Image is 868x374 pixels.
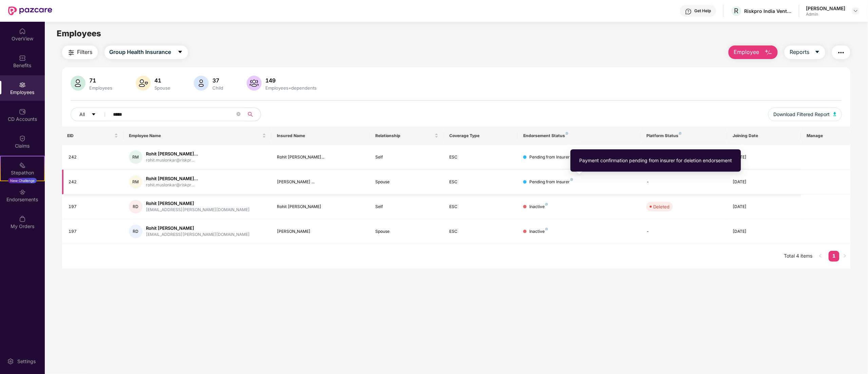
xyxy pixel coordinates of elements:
[529,154,573,161] div: Pending from Insurer
[806,5,846,12] div: [PERSON_NAME]
[19,55,26,61] img: svg+xml;base64,PHN2ZyBpZD0iQmVuZWZpdHMiIHhtbG5zPSJodHRwOi8vd3d3LnczLm9yZy8yMDAwL3N2ZyIgd2lkdGg9Ij...
[277,179,364,185] div: [PERSON_NAME] ...
[277,228,364,235] div: [PERSON_NAME]
[641,219,727,244] td: -
[839,251,850,262] li: Next Page
[244,112,257,117] span: search
[444,127,518,145] th: Coverage Type
[19,135,26,142] img: svg+xml;base64,PHN2ZyBpZD0iQ2xhaW0iIHhtbG5zPSJodHRwOi8vd3d3LnczLm9yZy8yMDAwL3N2ZyIgd2lkdGg9IjIwIi...
[839,251,850,262] button: right
[734,7,739,15] span: R
[733,179,796,185] div: [DATE]
[733,204,796,210] div: [DATE]
[529,179,573,185] div: Pending from Insurer
[545,203,548,206] img: svg+xml;base64,PHN2ZyB4bWxucz0iaHR0cDovL3d3dy53My5vcmcvMjAwMC9zdmciIHdpZHRoPSI4IiBoZWlnaHQ9IjgiIH...
[815,49,820,55] span: caret-down
[69,228,118,235] div: 197
[790,48,809,56] span: Reports
[19,81,26,88] img: svg+xml;base64,PHN2ZyBpZD0iRW1wbG95ZWVzIiB4bWxucz0iaHR0cDovL3d3dy53My5vcmcvMjAwMC9zdmciIHdpZHRoPS...
[105,45,188,59] button: Group Health Insurancecaret-down
[375,204,438,210] div: Self
[685,8,692,15] img: svg+xml;base64,PHN2ZyBpZD0iSGVscC0zMngzMiIgeG1sbnM9Imh0dHA6Ly93d3cudzMub3JnLzIwMDAvc3ZnIiB3aWR0aD...
[579,157,732,164] div: Payment confirmation pending from insurer for deletion endorsement
[146,225,250,231] div: Rohit [PERSON_NAME]
[815,251,826,262] li: Previous Page
[153,77,172,84] div: 41
[801,127,850,145] th: Manage
[19,162,26,169] img: svg+xml;base64,PHN2ZyB4bWxucz0iaHR0cDovL3d3dy53My5vcmcvMjAwMC9zdmciIHdpZHRoPSIyMSIgaGVpZ2h0PSIyMC...
[829,251,839,262] li: 1
[8,6,52,15] img: New Pazcare Logo
[729,45,778,59] button: Employee
[785,45,825,59] button: Reportscaret-down
[129,200,143,213] div: RD
[146,231,250,238] div: [EMAIL_ADDRESS][PERSON_NAME][DOMAIN_NAME]
[566,132,568,135] img: svg+xml;base64,PHN2ZyB4bWxucz0iaHR0cDovL3d3dy53My5vcmcvMjAwMC9zdmciIHdpZHRoPSI4IiBoZWlnaHQ9IjgiIH...
[765,49,773,57] img: svg+xml;base64,PHN2ZyB4bWxucz0iaHR0cDovL3d3dy53My5vcmcvMjAwMC9zdmciIHhtbG5zOnhsaW5rPSJodHRwOi8vd3...
[153,85,172,91] div: Spouse
[449,179,512,185] div: ESC
[194,76,209,91] img: svg+xml;base64,PHN2ZyB4bWxucz0iaHR0cDovL3d3dy53My5vcmcvMjAwMC9zdmciIHhtbG5zOnhsaW5rPSJodHRwOi8vd3...
[837,49,845,57] img: svg+xml;base64,PHN2ZyB4bWxucz0iaHR0cDovL3d3dy53My5vcmcvMjAwMC9zdmciIHdpZHRoPSIyNCIgaGVpZ2h0PSIyNC...
[129,225,143,238] div: RD
[375,133,433,138] span: Relationship
[69,204,118,210] div: 197
[146,151,198,157] div: Rohit [PERSON_NAME]...
[146,182,198,188] div: rohit.muslonkar@riskpr...
[124,127,271,145] th: Employee Name
[277,154,364,161] div: Rohit [PERSON_NAME]...
[237,111,241,118] span: close-circle
[88,77,114,84] div: 71
[237,112,241,116] span: close-circle
[146,207,250,213] div: [EMAIL_ADDRESS][PERSON_NAME][DOMAIN_NAME]
[177,49,183,55] span: caret-down
[67,49,75,57] img: svg+xml;base64,PHN2ZyB4bWxucz0iaHR0cDovL3d3dy53My5vcmcvMjAwMC9zdmciIHdpZHRoPSIyNCIgaGVpZ2h0PSIyNC...
[264,85,318,91] div: Employees+dependents
[833,112,837,116] img: svg+xml;base64,PHN2ZyB4bWxucz0iaHR0cDovL3d3dy53My5vcmcvMjAwMC9zdmciIHhtbG5zOnhsaW5rPSJodHRwOi8vd3...
[843,254,847,258] span: right
[129,175,143,189] div: RM
[733,154,796,161] div: [DATE]
[110,48,171,56] span: Group Health Insurance
[818,254,823,258] span: left
[768,108,842,121] button: Download Filtered Report
[744,8,792,14] div: Riskpro India Ventures Private Limited
[806,12,846,17] div: Admin
[68,133,113,138] span: EID
[211,77,225,84] div: 37
[19,28,26,35] img: svg+xml;base64,PHN2ZyBpZD0iSG9tZSIgeG1sbnM9Imh0dHA6Ly93d3cudzMub3JnLzIwMDAvc3ZnIiB3aWR0aD0iMjAiIG...
[271,127,370,145] th: Insured Name
[545,228,548,230] img: svg+xml;base64,PHN2ZyB4bWxucz0iaHR0cDovL3d3dy53My5vcmcvMjAwMC9zdmciIHdpZHRoPSI4IiBoZWlnaHQ9IjgiIH...
[264,77,318,84] div: 149
[641,170,727,194] td: -
[449,204,512,210] div: ESC
[57,29,101,38] span: Employees
[695,8,711,14] div: Get Help
[91,112,96,117] span: caret-down
[829,251,839,261] a: 1
[71,76,86,91] img: svg+xml;base64,PHN2ZyB4bWxucz0iaHR0cDovL3d3dy53My5vcmcvMjAwMC9zdmciIHhtbG5zOnhsaW5rPSJodHRwOi8vd3...
[62,45,98,59] button: Filters
[853,8,858,14] img: svg+xml;base64,PHN2ZyBpZD0iRHJvcGRvd24tMzJ4MzIiIHhtbG5zPSJodHRwOi8vd3d3LnczLm9yZy8yMDAwL3N2ZyIgd2...
[523,133,636,138] div: Endorsement Status
[449,154,512,161] div: ESC
[734,48,759,56] span: Employee
[244,108,261,121] button: search
[146,200,250,207] div: Rohit [PERSON_NAME]
[80,111,85,118] span: All
[88,85,114,91] div: Employees
[136,76,151,91] img: svg+xml;base64,PHN2ZyB4bWxucz0iaHR0cDovL3d3dy53My5vcmcvMjAwMC9zdmciIHhtbG5zOnhsaW5rPSJodHRwOi8vd3...
[277,204,364,210] div: Rohit [PERSON_NAME]
[570,178,573,181] img: svg+xml;base64,PHN2ZyB4bWxucz0iaHR0cDovL3d3dy53My5vcmcvMjAwMC9zdmciIHdpZHRoPSI4IiBoZWlnaHQ9IjgiIH...
[375,228,438,235] div: Spouse
[19,216,26,222] img: svg+xml;base64,PHN2ZyBpZD0iTXlfT3JkZXJzIiBkYXRhLW5hbWU9Ik15IE9yZGVycyIgeG1sbnM9Imh0dHA6Ly93d3cudz...
[146,157,198,164] div: rohit.muslonkar@riskpr...
[247,76,262,91] img: svg+xml;base64,PHN2ZyB4bWxucz0iaHR0cDovL3d3dy53My5vcmcvMjAwMC9zdmciIHhtbG5zOnhsaW5rPSJodHRwOi8vd3...
[784,251,812,262] li: Total 4 items
[211,85,225,91] div: Child
[733,228,796,235] div: [DATE]
[129,133,261,138] span: Employee Name
[815,251,826,262] button: left
[529,204,548,210] div: Inactive
[15,358,38,365] div: Settings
